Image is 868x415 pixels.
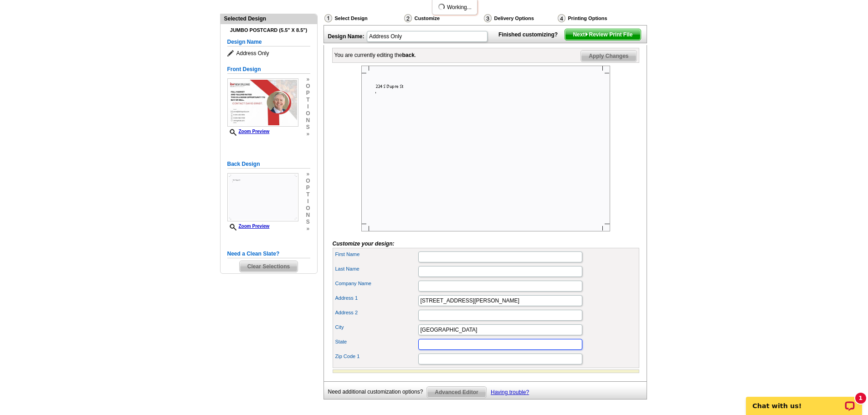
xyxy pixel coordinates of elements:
[335,338,417,346] label: State
[404,14,412,22] img: Customize
[426,386,486,398] a: Advanced Editor
[306,110,310,117] span: o
[227,27,310,33] h4: Jumbo Postcard (5.5" x 8.5")
[585,32,589,36] img: button-next-arrow-white.png
[306,219,310,225] span: s
[227,38,310,46] h5: Design Name
[335,280,417,287] label: Company Name
[335,309,417,317] label: Address 2
[335,323,417,331] label: City
[328,33,365,40] strong: Design Name:
[402,52,415,58] b: back
[306,117,310,124] span: n
[581,51,636,61] span: Apply Changes
[306,103,310,110] span: i
[306,76,310,83] span: »
[306,171,310,178] span: »
[306,124,310,131] span: s
[328,386,427,398] div: Need additional customization options?
[335,353,417,360] label: Zip Code 1
[227,49,310,58] span: Address Only
[306,178,310,184] span: o
[491,389,529,395] a: Having trouble?
[227,65,310,74] h5: Front Design
[361,66,610,231] img: Z18898026_00001_1.jpg
[403,14,483,25] div: Customize
[306,184,310,191] span: p
[324,14,332,22] img: Select Design
[324,14,403,25] div: Select Design
[438,3,445,10] img: loading...
[306,97,310,103] span: t
[306,191,310,198] span: t
[333,241,395,247] i: Customize your design:
[558,14,565,22] img: Printing Options & Summary
[483,14,557,23] div: Delivery Options
[306,198,310,205] span: i
[334,51,416,59] div: You are currently editing the .
[306,205,310,212] span: o
[557,14,638,23] div: Printing Options
[227,160,310,169] h5: Back Design
[335,294,417,302] label: Address 1
[565,29,640,40] span: Next Review Print File
[427,387,486,398] span: Advanced Editor
[227,173,298,221] img: Z18898026_00001_1.jpg
[306,225,310,232] span: »
[306,131,310,138] span: »
[221,14,317,23] div: Selected Design
[227,129,270,134] a: Zoom Preview
[227,224,270,229] a: Zoom Preview
[306,90,310,97] span: p
[498,31,563,38] strong: Finished customizing?
[306,83,310,90] span: o
[306,212,310,219] span: n
[335,251,417,258] label: First Name
[240,261,298,272] span: Clear Selections
[484,14,492,22] img: Delivery Options
[227,78,298,127] img: small-thumb.jpg
[740,386,868,415] iframe: LiveChat chat widget
[227,250,310,258] h5: Need a Clean Slate?
[335,265,417,273] label: Last Name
